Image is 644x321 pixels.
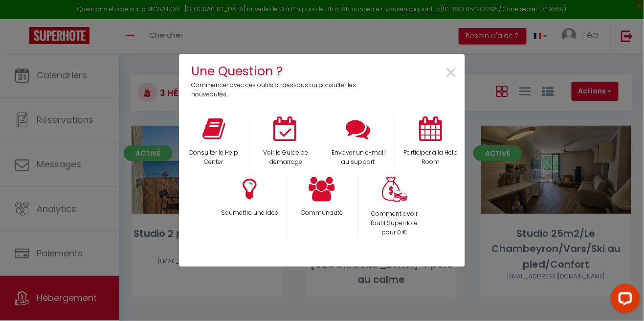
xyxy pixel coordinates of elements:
p: Consulter le Help Center [184,148,244,167]
p: Communauté [293,208,352,218]
img: Money bag [382,177,407,203]
p: Envoyer un e-mail au support [329,148,388,167]
p: Comment avoir l'outil SuperHote pour 0 € [365,209,424,237]
iframe: LiveChat chat widget [603,280,644,321]
h4: Une Question ? [191,62,363,81]
p: Voir le Guide de démarrage [257,148,315,167]
p: Soumettre une idee [220,208,280,218]
p: Commencer avec ces outils ci-dessous ou consulter les nouveautés. [191,81,363,99]
p: Participer à la Help Room [401,148,460,167]
span: × [444,58,458,89]
button: Close [444,62,458,84]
